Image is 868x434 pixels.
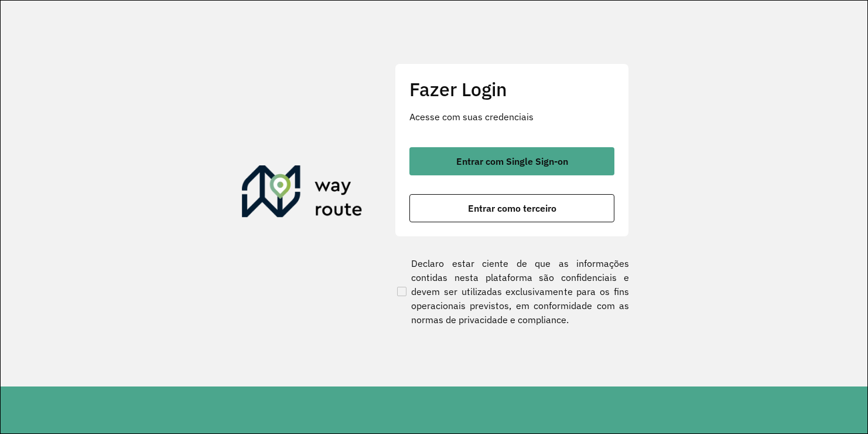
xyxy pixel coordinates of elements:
[395,256,629,327] label: Declaro estar ciente de que as informações contidas nesta plataforma são confidenciais e devem se...
[456,157,568,166] span: Entrar com Single Sign-on
[409,110,614,124] p: Acesse com suas credenciais
[409,147,614,175] button: button
[409,194,614,222] button: button
[468,204,556,213] span: Entrar como terceiro
[242,165,363,222] img: Roteirizador AmbevTech
[409,78,614,100] h2: Fazer Login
